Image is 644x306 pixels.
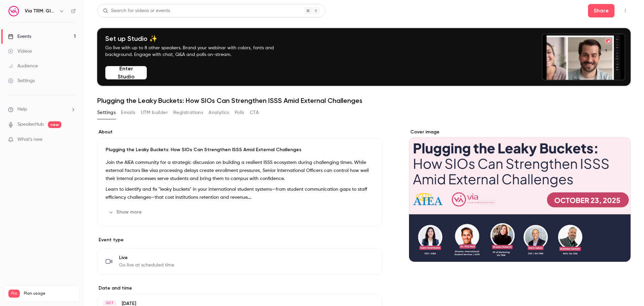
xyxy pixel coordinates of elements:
span: What's new [17,136,43,143]
button: Enter Studio [105,66,147,79]
button: UTM builder [141,107,168,118]
iframe: Noticeable Trigger [68,137,76,143]
button: Emails [121,107,135,118]
li: help-dropdown-opener [8,106,76,113]
button: Polls [235,107,244,118]
button: Registrations [173,107,203,118]
h1: Plugging the Leaky Buckets: How SIOs Can Strengthen ISSS Amid External Challenges [97,97,631,105]
p: Learn to identify and fix "leaky buckets" in your international student systems—from student comm... [106,185,374,201]
p: Go live with up to 8 other speakers. Brand your webinar with colors, fonts and background. Engage... [105,45,290,58]
h4: Set up Studio ✨ [105,35,290,43]
button: Settings [97,107,116,118]
div: Settings [8,77,35,84]
label: About [97,129,382,135]
span: new [48,121,61,128]
p: Event type [97,237,382,243]
div: Audience [8,63,38,69]
section: Cover image [409,129,631,262]
label: Cover image [409,129,631,135]
h6: Via TRM: Global Engagement Solutions [25,8,56,14]
p: Plugging the Leaky Buckets: How SIOs Can Strengthen ISSS Amid External Challenges [106,146,374,153]
span: Pro [8,290,20,298]
div: Videos [8,48,32,55]
p: Join the AIEA community for a strategic discussion on building a resilient ISSS ecosystem during ... [106,159,374,183]
span: Plan usage [24,291,75,296]
span: Help [17,106,27,113]
button: Show more [106,207,146,218]
div: OCT [104,301,116,305]
button: Analytics [209,107,229,118]
label: Date and time [97,285,382,292]
a: SpeakerHub [17,121,44,128]
span: Go live at scheduled time [119,262,174,268]
img: Via TRM: Global Engagement Solutions [8,6,19,16]
div: Events [8,33,31,40]
button: Share [588,4,614,17]
div: Search for videos or events [103,7,170,14]
span: Live [119,254,174,261]
button: CTA [250,107,259,118]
